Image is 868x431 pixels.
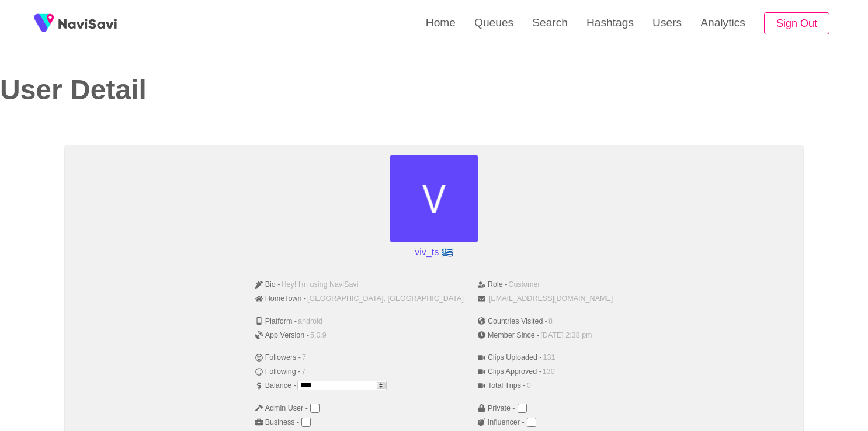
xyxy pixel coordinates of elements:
[58,18,117,29] img: fireSpot
[301,367,305,376] span: 7
[255,381,296,390] span: Balance -
[298,317,322,325] span: android
[255,418,300,426] span: Business -
[255,353,301,362] span: Followers -
[442,248,453,258] span: Greece flag
[255,404,308,412] span: Admin User -
[548,317,553,325] span: 8
[255,280,280,289] span: Bio -
[478,404,515,412] span: Private -
[255,367,301,376] span: Following -
[255,294,306,303] span: HomeTown -
[543,367,555,376] span: 130
[478,280,507,289] span: Role -
[255,317,297,325] span: Platform -
[410,242,457,262] p: viv_ts
[307,294,464,303] span: [GEOGRAPHIC_DATA], [GEOGRAPHIC_DATA]
[29,9,58,38] img: fireSpot
[281,280,358,289] span: Hey! I'm using NaviSavi
[478,381,526,390] span: Total Trips -
[540,331,592,339] span: [DATE] 2:38 pm
[478,418,525,426] span: Influencer -
[478,353,542,362] span: Clips Uploaded -
[764,12,829,35] button: Sign Out
[543,353,555,362] span: 131
[489,294,613,303] span: [EMAIL_ADDRESS][DOMAIN_NAME]
[302,353,306,362] span: 7
[478,367,541,376] span: Clips Approved -
[508,280,540,289] span: Customer
[478,317,547,325] span: Countries Visited -
[478,331,539,339] span: Member Since -
[527,381,531,390] span: 0
[310,331,327,339] span: 5.0.9
[255,331,309,339] span: App Version -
